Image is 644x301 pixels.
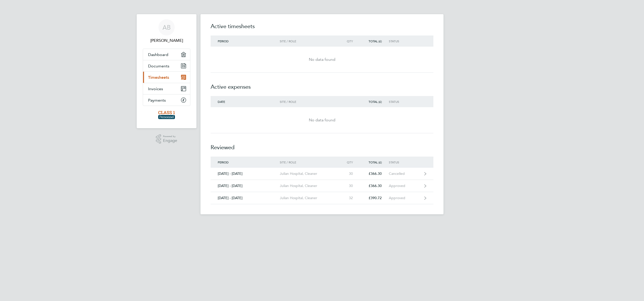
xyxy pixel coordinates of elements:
[143,95,190,106] a: Payments
[163,24,171,31] span: AB
[163,139,177,143] span: Engage
[211,73,433,96] h2: Active expenses
[338,39,360,43] div: Qty
[280,184,338,188] div: Julian Hospital, Cleaner
[148,64,169,68] span: Documents
[389,160,420,164] div: Status
[338,160,360,164] div: Qty
[360,39,389,43] div: Total (£)
[389,184,420,188] div: Approved
[211,57,433,63] div: No data found
[211,180,433,192] a: [DATE] - [DATE]Julian Hospital, Cleaner30£366.30Approved
[148,75,169,80] span: Timesheets
[143,19,190,44] a: AB[PERSON_NAME]
[280,172,338,176] div: Julian Hospital, Cleaner
[360,172,389,176] div: £366.30
[280,160,338,164] div: Site / Role
[280,100,338,103] div: Site / Role
[211,168,433,180] a: [DATE] - [DATE]Julian Hospital, Cleaner30£366.30Cancelled
[143,37,190,44] span: Anthony Barrett
[148,52,168,57] span: Dashboard
[143,111,190,119] a: Go to home page
[211,192,433,204] a: [DATE] - [DATE]Julian Hospital, Cleaner32£390.72Approved
[338,184,360,188] div: 30
[143,83,190,94] a: Invoices
[148,86,163,91] span: Invoices
[211,22,433,35] h2: Active timesheets
[143,49,190,60] a: Dashboard
[137,14,196,128] nav: Main navigation
[389,39,420,43] div: Status
[143,72,190,83] a: Timesheets
[360,196,389,200] div: £390.72
[143,60,190,71] a: Documents
[211,133,433,157] h2: Reviewed
[338,196,360,200] div: 32
[148,98,166,103] span: Payments
[211,172,280,176] div: [DATE] - [DATE]
[218,39,229,43] span: Period
[280,196,338,200] div: Julian Hospital, Cleaner
[360,184,389,188] div: £366.30
[211,196,280,200] div: [DATE] - [DATE]
[158,111,175,119] img: class1personnel-logo-retina.png
[389,172,420,176] div: Cancelled
[211,100,280,103] div: Date
[389,100,420,103] div: Status
[211,117,433,123] div: No data found
[338,172,360,176] div: 30
[360,100,389,103] div: Total (£)
[389,196,420,200] div: Approved
[360,160,389,164] div: Total (£)
[211,184,280,188] div: [DATE] - [DATE]
[218,160,229,164] span: Period
[280,39,338,43] div: Site / Role
[156,134,177,144] a: Powered byEngage
[163,134,177,139] span: Powered by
